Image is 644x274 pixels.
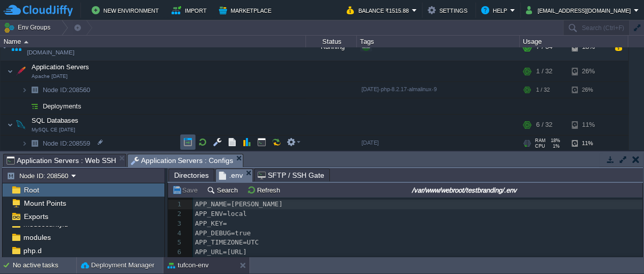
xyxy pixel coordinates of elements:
div: 2 [168,209,184,219]
span: APP_TIMEZONE=UTC [195,238,259,246]
div: 26% [572,82,605,98]
a: Node ID:208559 [42,139,92,148]
span: RAM [535,138,546,143]
span: 208559 [42,139,92,148]
a: Root [22,185,41,195]
div: 1 [168,200,184,209]
span: SQL Databases [31,116,80,125]
span: MySQL CE [DATE] [32,127,75,133]
div: Usage [520,36,628,47]
button: Search [207,185,241,195]
img: AMDAwAAAACH5BAEAAAAALAAAAAABAAEAAAICRAEAOw== [21,135,27,151]
div: Name [1,36,305,47]
div: 6 / 32 [536,115,552,135]
img: AMDAwAAAACH5BAEAAAAALAAAAAABAAEAAAICRAEAOw== [14,61,28,81]
img: AMDAwAAAACH5BAEAAAAALAAAAAABAAEAAAICRAEAOw== [27,82,42,98]
button: Balance ₹1515.88 [347,4,412,16]
img: AMDAwAAAACH5BAEAAAAALAAAAAABAAEAAAICRAEAOw== [27,135,42,151]
span: Application Servers : Web SSH [7,154,116,167]
span: Application Servers [31,63,91,71]
a: Mount Points [22,199,68,208]
div: No active tasks [13,257,76,273]
button: Node ID: 208560 [7,171,71,180]
button: Marketplace [219,4,274,16]
span: APP_URL=[URL] [195,248,247,256]
button: Settings [428,4,470,16]
span: APP_ENV=local [195,210,247,217]
div: Status [306,36,356,47]
div: 11% [572,115,605,135]
span: APP_NAME=[PERSON_NAME] [195,200,283,208]
li: /var/www/webroot/testbranding/.env [215,169,253,181]
img: AMDAwAAAACH5BAEAAAAALAAAAAABAAEAAAICRAEAOw== [21,98,27,114]
button: Deployment Manager [81,260,154,270]
span: APP_KEY= [195,220,227,227]
img: CloudJiffy [4,4,73,17]
img: AMDAwAAAACH5BAEAAAAALAAAAAABAAEAAAICRAEAOw== [14,115,28,135]
span: Node ID: [43,140,69,147]
div: 5 [168,238,184,248]
button: [EMAIL_ADDRESS][DOMAIN_NAME] [526,4,634,16]
button: Env Groups [4,20,54,35]
span: Apache [DATE] [32,73,68,79]
span: 18% [550,138,560,143]
a: Exports [22,212,50,221]
div: 4 [168,229,184,238]
span: CPU [535,144,545,149]
a: SQL DatabasesMySQL CE [DATE] [31,117,80,124]
div: Tags [357,36,519,47]
a: php.d [21,246,43,255]
div: 3 [168,219,184,229]
button: Refresh [247,185,283,195]
a: modules [21,233,52,242]
button: Save [172,185,201,195]
img: AMDAwAAAACH5BAEAAAAALAAAAAABAAEAAAICRAEAOw== [7,61,13,81]
div: 11% [572,135,605,151]
span: Directories [174,169,209,181]
button: Help [481,4,510,16]
span: APP_DEBUG=true [195,229,251,237]
span: Node ID: [43,86,69,94]
a: Node ID:208560 [42,86,92,94]
button: New Environment [92,4,162,16]
span: SFTP / SSH Gate [258,169,324,181]
span: [DATE]-php-8.2.17-almalinux-9 [361,86,437,92]
span: 208560 [42,86,92,94]
div: 1 / 32 [536,61,552,81]
button: tufcon-env [167,260,209,270]
button: Import [172,4,210,16]
span: 1% [549,144,559,149]
a: Deployments [42,102,83,111]
div: 26% [572,61,605,81]
img: AMDAwAAAACH5BAEAAAAALAAAAAABAAEAAAICRAEAOw== [21,82,27,98]
div: 6 [168,248,184,257]
span: [DATE] [361,140,379,146]
img: AMDAwAAAACH5BAEAAAAALAAAAAABAAEAAAICRAEAOw== [24,41,29,43]
img: AMDAwAAAACH5BAEAAAAALAAAAAABAAEAAAICRAEAOw== [27,98,42,114]
a: Application ServersApache [DATE] [31,63,91,71]
a: [DOMAIN_NAME] [27,47,74,58]
div: 1 / 32 [536,82,550,98]
span: .env [219,169,243,182]
span: Application Servers : Configs [131,154,234,167]
img: AMDAwAAAACH5BAEAAAAALAAAAAABAAEAAAICRAEAOw== [7,115,13,135]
